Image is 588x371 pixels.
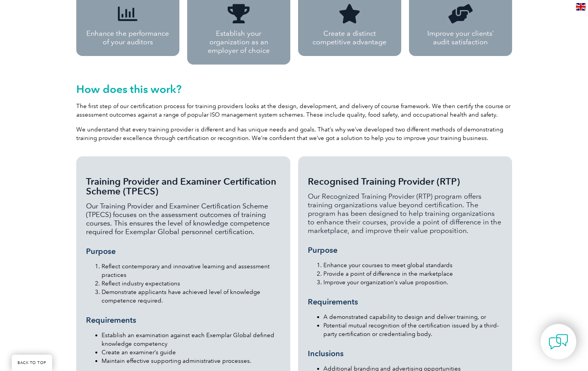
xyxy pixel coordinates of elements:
h3: Purpose [86,247,281,256]
p: We understand that every training provider is different and has unique needs and goals. That’s wh... [76,125,512,142]
img: contact-chat.png [549,332,568,352]
li: Reflect contemporary and innovative learning and assessment practices [102,262,281,279]
p: The first step of our certification process for training providers looks at the design, developme... [76,102,512,119]
p: Improve your clients’ audit satisfaction [419,29,502,46]
img: en [576,3,586,10]
h3: Requirements [308,297,502,307]
li: Enhance your courses to meet global standards [323,261,502,269]
span: Training Provider and Examiner Certification Scheme (TPECS) [86,176,276,197]
p: Our Recognized Training Provider (RTP) program offers training organizations value beyond certifi... [308,192,502,235]
a: BACK TO TOP [12,355,52,371]
span: Recognised Training Provider (RTP) [308,176,460,187]
li: Potential mutual recognition of the certification issued by a third-party certification or creden... [323,321,502,338]
li: Provide a point of difference in the marketplace [323,269,502,278]
li: Establish an examination against each Exemplar Global defined knowledge competency [102,331,281,348]
h3: Inclusions [308,349,502,359]
h3: Purpose [308,245,502,255]
li: A demonstrated capability to design and deliver training, or [323,313,502,321]
h3: Requirements [86,315,281,325]
p: Our Training Provider and Examiner Certification Scheme (TPECS) focuses on the assessment outcome... [86,202,281,236]
li: Maintain effective supporting administrative processes. [102,357,281,365]
li: Create an examiner’s guide [102,348,281,357]
h2: How does this work? [76,83,512,95]
li: Improve your organization’s value proposition. [323,278,502,287]
p: Create a distinct competitive advantage [308,29,391,46]
p: Establish your organization as an employer of choice [196,29,282,55]
li: Demonstrate applicants have achieved level of knowledge competence required. [102,288,281,305]
li: Reflect industry expectations [102,279,281,288]
p: Enhance the performance of your auditors [86,29,170,46]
